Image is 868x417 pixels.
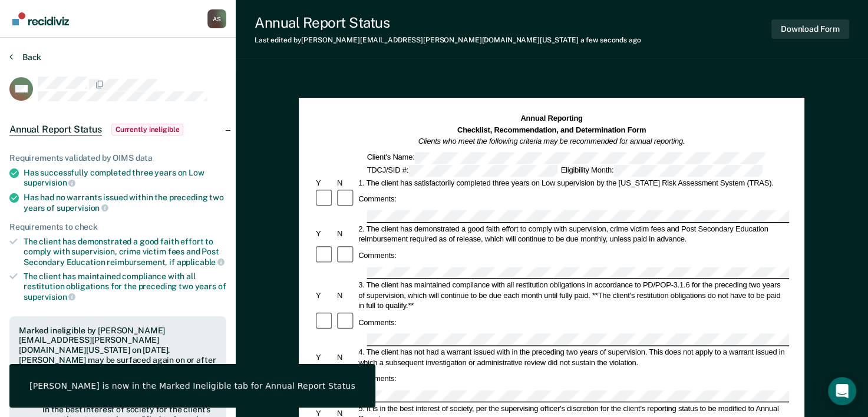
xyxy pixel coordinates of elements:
span: Currently ineligible [111,124,184,135]
span: supervision [24,292,75,302]
button: Download Form [771,19,849,39]
div: Marked ineligible by [PERSON_NAME][EMAIL_ADDRESS][PERSON_NAME][DOMAIN_NAME][US_STATE] on [DATE]. ... [19,326,217,375]
div: Has had no warrants issued within the preceding two years of [24,193,226,213]
strong: Checklist, Recommendation, and Determination Form [457,125,646,134]
strong: Annual Reporting [521,114,583,123]
span: a few seconds ago [580,36,641,44]
div: N [335,290,357,300]
div: Eligibility Month: [559,165,764,177]
div: Open Intercom Messenger [828,377,856,405]
div: A S [207,9,226,28]
div: N [335,229,357,239]
div: Comments: [357,317,398,327]
div: 1. The client has satisfactorily completed three years on Low supervision by the [US_STATE] Risk ... [357,177,790,187]
div: N [335,352,357,362]
div: Annual Report Status [255,14,641,31]
span: supervision [24,178,75,187]
div: 2. The client has demonstrated a good faith effort to comply with supervision, crime victim fees ... [357,224,790,244]
div: Y [314,352,335,362]
em: Clients who meet the following criteria may be recommended for annual reporting. [418,137,685,145]
div: N [335,177,357,187]
button: Profile dropdown button [207,9,226,28]
div: Comments: [357,194,398,204]
div: Client's Name: [365,152,767,164]
span: applicable [177,257,225,267]
button: Back [9,52,41,62]
div: Requirements validated by OIMS data [9,153,226,163]
span: Annual Report Status [9,124,102,135]
div: Comments: [357,250,398,260]
div: [PERSON_NAME] is now in the Marked Ineligible tab for Annual Report Status [29,380,355,391]
div: 4. The client has not had a warrant issued with in the preceding two years of supervision. This d... [357,347,790,368]
div: The client has demonstrated a good faith effort to comply with supervision, crime victim fees and... [24,237,226,267]
div: TDCJ/SID #: [365,165,559,177]
div: The client has maintained compliance with all restitution obligations for the preceding two years of [24,272,226,302]
div: Y [314,177,335,187]
div: Has successfully completed three years on Low [24,168,226,188]
div: Y [314,290,335,300]
img: Recidiviz [12,12,69,25]
div: Last edited by [PERSON_NAME][EMAIL_ADDRESS][PERSON_NAME][DOMAIN_NAME][US_STATE] [255,36,641,44]
span: supervision [57,203,108,213]
div: Comments: [357,373,398,383]
div: Requirements to check [9,222,226,232]
div: 3. The client has maintained compliance with all restitution obligations in accordance to PD/POP-... [357,280,790,311]
div: Y [314,229,335,239]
